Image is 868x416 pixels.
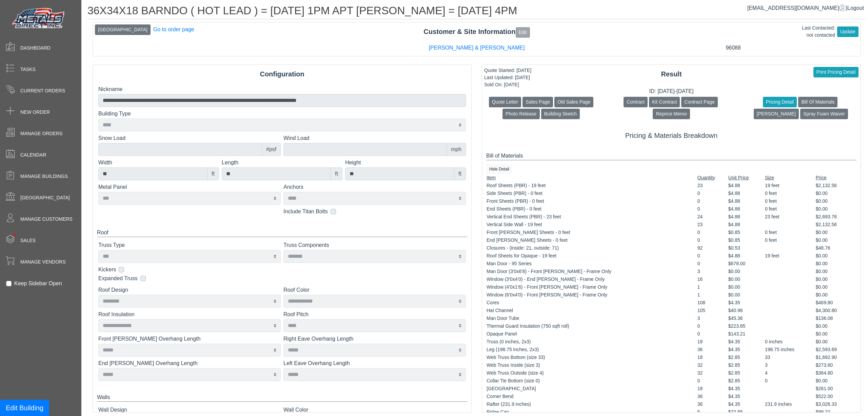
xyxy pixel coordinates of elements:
[765,400,815,408] td: 231.9 inches
[697,338,728,346] td: 18
[815,229,856,236] td: $0.00
[728,174,765,182] td: Unit Price
[283,241,466,249] label: Truss Components
[697,221,728,229] td: 23
[697,408,728,416] td: 5
[815,174,856,182] td: Price
[486,213,697,221] td: Vertical End Sheets (PBR) - 23 feet
[484,81,531,88] div: Sold On: [DATE]
[815,197,856,205] td: $0.00
[20,87,65,94] span: Current Orders
[486,152,856,160] div: Bill of Materials
[728,221,765,229] td: $4.88
[728,291,765,299] td: $0.00
[20,194,70,201] span: [GEOGRAPHIC_DATA]
[482,87,861,95] div: ID: [DATE]-[DATE]
[20,130,62,137] span: Manage Orders
[728,361,765,369] td: $2.85
[763,97,797,107] button: Pricing Detail
[815,322,856,330] td: $0.00
[815,283,856,291] td: $0.00
[815,213,856,221] td: $2,693.76
[486,236,697,244] td: End [PERSON_NAME] Sheets - 0 feet
[283,134,466,142] label: Wind Load
[262,143,281,156] div: #psf
[624,97,648,107] button: Contract
[486,408,697,416] td: Ridge Cap
[728,393,765,400] td: $4.35
[728,260,765,268] td: $678.00
[697,322,728,330] td: 0
[98,110,466,118] label: Building Type
[765,354,815,361] td: 33
[98,274,138,283] label: Expanded Truss
[728,377,765,385] td: $2.85
[697,346,728,354] td: 36
[728,236,765,244] td: $0.85
[697,354,728,361] td: 18
[728,229,765,236] td: $0.85
[20,237,36,244] span: Sales
[98,85,466,93] label: Nickname
[728,408,765,416] td: $22.55
[516,27,530,38] button: Edit
[486,283,697,291] td: Window (4'0x1'6) - Front [PERSON_NAME] - Frame Only
[484,67,531,74] div: Quote Started: [DATE]
[815,393,856,400] td: $522.00
[697,268,728,275] td: 3
[697,377,728,385] td: 0
[486,221,697,229] td: Vertical Side Wall - 19 feet
[728,338,765,346] td: $4.35
[728,369,765,377] td: $2.85
[697,229,728,236] td: 0
[815,338,856,346] td: $0.00
[815,385,856,393] td: $261.00
[98,134,281,142] label: Snow Load
[802,24,835,39] div: Last Contacted: not contacted
[765,182,815,189] td: 19 feet
[815,346,856,354] td: $2,593.69
[97,229,467,237] div: Roof
[554,97,593,107] button: Old Sales Page
[98,359,281,367] label: End [PERSON_NAME] Overhang Length
[765,361,815,369] td: 3
[728,385,765,393] td: $4.35
[728,197,765,205] td: $4.88
[815,354,856,361] td: $1,692.90
[798,97,837,107] button: Bill Of Materials
[283,286,466,294] label: Roof Color
[98,266,116,274] label: Kickers
[486,400,697,408] td: Rafter (231.9 inches)
[728,400,765,408] td: $4.35
[486,229,697,236] td: Front [PERSON_NAME] Sheets - 0 feet
[815,299,856,307] td: $469.80
[697,299,728,307] td: 108
[482,69,861,79] div: Result
[486,346,697,354] td: Leg (198.75 inches, 2x3)
[697,291,728,299] td: 1
[697,244,728,252] td: 92
[747,4,864,12] div: |
[93,69,471,79] div: Configuration
[486,252,697,260] td: Roof Sheets for Opaque - 19 feet
[331,167,342,180] div: ft
[697,369,728,377] td: 32
[486,291,697,299] td: Window (6'0x4'0) - Front [PERSON_NAME] - Frame Only
[502,109,540,119] button: Photo Release
[815,307,856,314] td: $4,300.80
[522,97,553,107] button: Sales Page
[98,159,219,167] label: Width
[95,24,151,35] button: [GEOGRAPHIC_DATA]
[815,361,856,369] td: $273.60
[697,283,728,291] td: 1
[6,224,24,246] span: •
[815,377,856,385] td: $0.00
[747,5,846,11] a: [EMAIL_ADDRESS][DOMAIN_NAME]
[697,361,728,369] td: 32
[681,97,718,107] button: Contract Page
[697,236,728,244] td: 0
[765,377,815,385] td: 0
[847,5,864,11] span: Logout
[765,174,815,182] td: Size
[93,26,861,37] div: Customer & Site Information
